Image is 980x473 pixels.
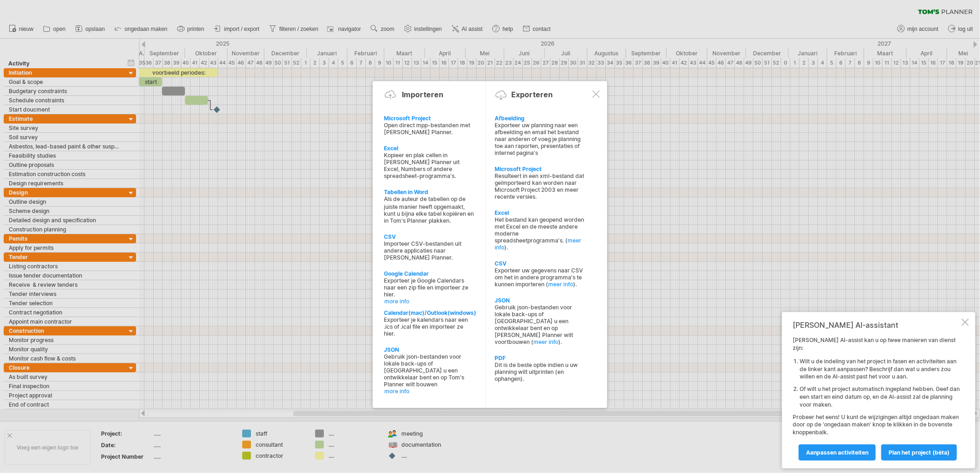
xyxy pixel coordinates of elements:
span: Aanpassen activiteiten [806,449,868,456]
a: meer info [495,237,582,251]
div: Tabellen in Word [384,189,475,195]
div: Afbeelding [495,115,586,122]
div: Importeren [402,90,443,99]
div: CSV [495,260,586,267]
div: Resulteert in een xml-bestand dat geïmporteerd kan worden naar Microsoft Project 2003 en meer rec... [495,172,586,200]
span: Plan het project (bèta) [889,449,950,456]
div: Het bestand kan geopend worden met Excel en de meeste andere moderne spreadsheetprogramma's. ( ). [495,216,586,251]
a: meer info [534,338,559,345]
div: Dit is de beste optie indien u uw planning wilt uitprinten (en ophangen). [495,361,586,382]
a: Plan het project (bèta) [881,444,957,461]
div: Exporteer uw planning naar een afbeelding en email het bestand naar anderen of voeg je planning t... [495,122,586,156]
a: Aanpassen activiteiten [799,444,876,461]
a: meer info [549,281,574,288]
li: Wilt u de indeling van het project in fasen en activiteiten aan de linker kant aanpassen? Beschri... [800,358,960,381]
div: Excel [495,209,586,216]
div: JSON [495,297,586,304]
div: Exporteren [511,90,553,99]
div: [PERSON_NAME] AI-assistant [793,320,960,330]
div: Gebruik json-bestanden voor lokale back-ups of [GEOGRAPHIC_DATA] u een ontwikkelaar bent en op [P... [495,304,586,345]
div: Als de auteur de tabellen op de juiste manier heeft opgemaakt, kunt u bijna elke tabel kopiëren ... [384,195,475,224]
a: more info [384,388,476,395]
div: [PERSON_NAME] AI-assist kan u op twee manieren van dienst zijn: Probeer het eens! U kunt de wijzi... [793,337,960,460]
div: Excel [384,145,475,152]
div: Microsoft Project [495,166,586,172]
li: Of wilt u het project automatisch ingepland hebben. Geef dan een start en eind datum op, en de AI... [800,385,960,408]
a: more info [384,298,476,305]
div: PDF [495,355,586,361]
div: Exporteer uw gegevens naar CSV om het in andere programma's te kunnen importeren ( ). [495,267,586,288]
div: Kopieer en plak cellen in [PERSON_NAME] Planner uit Excel, Numbers of andere spreadsheet-programm... [384,152,475,179]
